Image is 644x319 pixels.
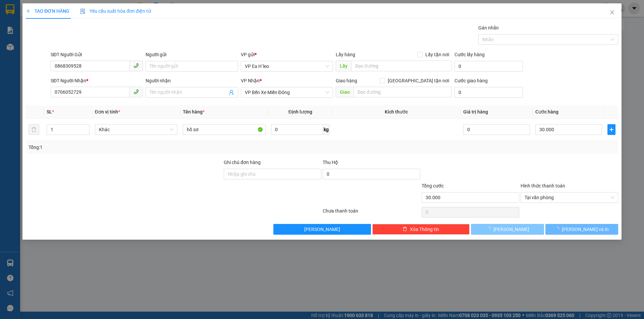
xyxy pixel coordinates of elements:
[44,22,97,30] div: [PERSON_NAME]
[44,6,60,13] span: Nhận:
[245,61,329,71] span: VP Ea H`leo
[336,52,355,57] span: Lấy hàng
[44,30,97,39] div: 0388076879
[5,43,40,51] div: 30.000
[535,109,558,114] span: Cước hàng
[493,226,529,233] span: [PERSON_NAME]
[603,3,622,22] button: Close
[224,169,321,179] input: Ghi chú đơn hàng
[609,10,615,15] span: close
[146,77,238,84] div: Người nhận
[454,61,523,72] input: Cước lấy hàng
[478,25,499,30] label: Gán nhãn
[454,78,488,83] label: Cước giao hàng
[288,109,312,114] span: Định lượng
[554,227,562,231] span: loading
[336,78,357,83] span: Giao hàng
[525,192,614,203] span: Tại văn phòng
[99,125,174,135] span: Khác
[336,87,354,97] span: Giao
[323,160,338,165] span: Thu Hộ
[146,51,238,58] div: Người gửi
[29,144,249,151] div: Tổng: 1
[5,44,15,51] span: CR :
[410,226,439,233] span: Xóa Thông tin
[608,127,615,132] span: plus
[29,124,39,135] button: delete
[133,89,139,94] span: phone
[183,124,266,135] input: VD: Bàn, Ghế
[486,227,493,231] span: loading
[351,61,452,71] input: Dọc đường
[423,51,452,58] span: Lấy tận nơi
[44,6,97,22] div: VP Bến Xe Miền Đông
[372,224,470,235] button: deleteXóa Thông tin
[51,51,143,58] div: SĐT Người Gửi
[323,124,330,135] span: kg
[521,183,565,188] label: Hình thức thanh toán
[273,224,371,235] button: [PERSON_NAME]
[463,124,530,135] input: 0
[241,51,333,58] div: VP gửi
[26,8,69,14] span: TẠO ĐƠN HÀNG
[304,226,340,233] span: [PERSON_NAME]
[241,78,260,83] span: VP Nhận
[354,87,452,97] input: Dọc đường
[26,9,31,13] span: plus
[422,183,444,188] span: Tổng cước
[607,124,615,135] button: plus
[80,9,86,14] img: icon
[224,160,261,165] label: Ghi chú đơn hàng
[471,224,544,235] button: [PERSON_NAME]
[562,226,609,233] span: [PERSON_NAME] và In
[80,8,151,14] span: Yêu cầu xuất hóa đơn điện tử
[454,52,485,57] label: Cước lấy hàng
[385,109,408,114] span: Kích thước
[229,90,234,95] span: user-add
[336,61,351,71] span: Lấy
[545,224,618,235] button: [PERSON_NAME] và In
[385,77,452,84] span: [GEOGRAPHIC_DATA] tận nơi
[463,109,488,114] span: Giá trị hàng
[47,109,52,114] span: SL
[95,109,120,114] span: Đơn vị tính
[183,109,205,114] span: Tên hàng
[402,227,407,232] span: delete
[51,77,143,84] div: SĐT Người Nhận
[454,87,523,98] input: Cước giao hàng
[322,207,421,219] div: Chưa thanh toán
[245,87,329,97] span: VP Bến Xe Miền Đông
[133,63,139,68] span: phone
[6,6,39,22] div: VP Ea H`leo
[6,6,16,13] span: Gửi:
